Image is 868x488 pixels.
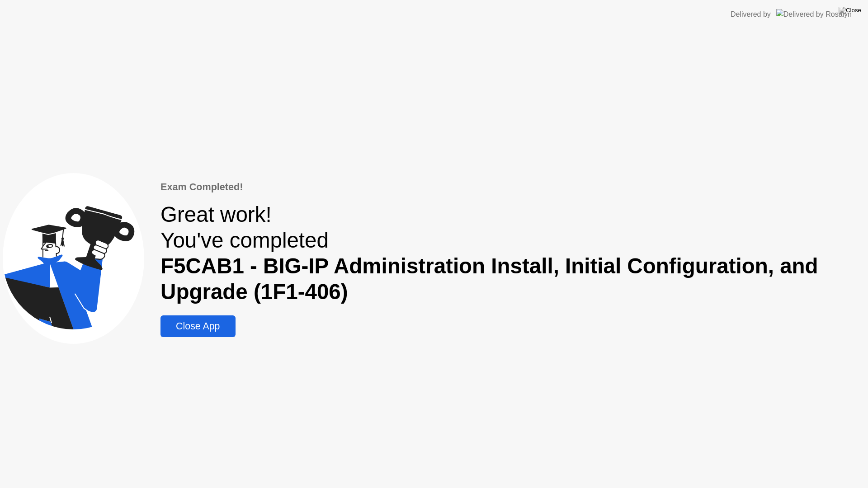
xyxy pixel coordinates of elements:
img: Delivered by Rosalyn [776,9,852,19]
div: Exam Completed! [160,180,865,194]
img: Close [839,7,861,14]
button: Close App [160,315,235,337]
div: Delivered by [731,9,771,20]
b: F5CAB1 - BIG-IP Administration Install, Initial Configuration, and Upgrade (1F1-406) [160,254,818,304]
div: Close App [163,321,232,332]
div: Great work! You've completed [160,202,865,305]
